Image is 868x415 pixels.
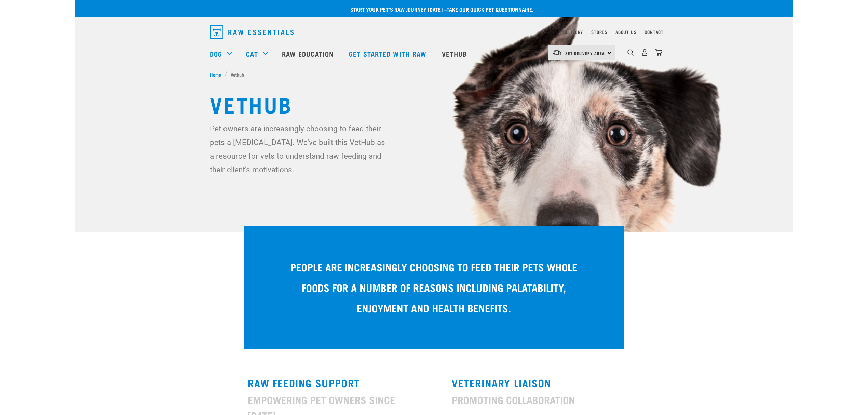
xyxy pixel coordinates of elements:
[565,52,605,54] span: Set Delivery Area
[248,377,416,388] h3: RAW FEEDING SUPPORT
[275,40,342,67] a: Raw Education
[435,40,475,67] a: Vethub
[204,23,664,42] nav: dropdown navigation
[641,49,648,56] img: user.png
[285,256,583,318] p: People are increasingly choosing to feed their pets whole foods for a number of reasons including...
[210,71,221,78] span: Home
[210,71,225,78] a: Home
[447,8,533,11] a: take our quick pet questionnaire.
[655,49,662,56] img: home-icon@2x.png
[591,31,607,33] a: Stores
[210,92,658,116] h1: Vethub
[210,71,658,78] nav: breadcrumbs
[210,122,389,176] p: Pet owners are increasingly choosing to feed their pets a [MEDICAL_DATA]. We've built this VetHub...
[615,31,636,33] a: About Us
[452,377,620,388] h3: VETERINARY LIAISON
[553,50,562,56] img: van-moving.png
[452,392,620,407] h4: PROMOTING COLLABORATION
[246,49,258,59] a: Cat
[210,25,294,39] img: Raw Essentials Logo
[80,5,798,13] p: Start your pet’s raw journey [DATE] –
[645,31,664,33] a: Contact
[563,31,583,33] a: Delivery
[342,40,435,67] a: Get started with Raw
[75,40,793,67] nav: dropdown navigation
[627,49,634,56] img: home-icon-1@2x.png
[210,49,222,59] a: Dog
